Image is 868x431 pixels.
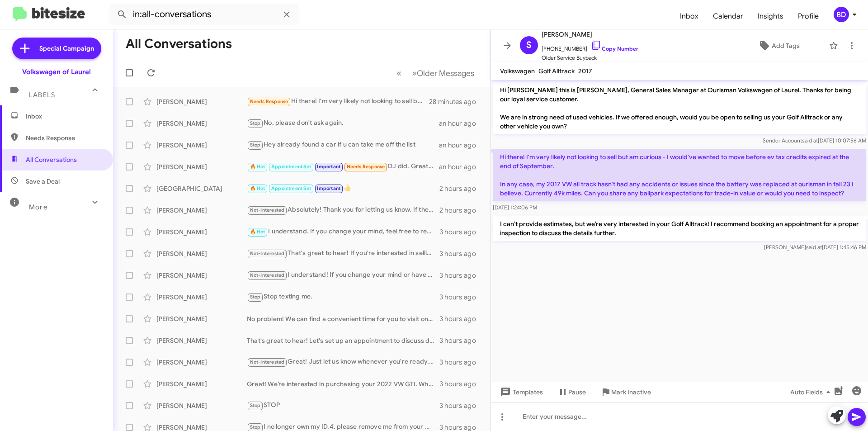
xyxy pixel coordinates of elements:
[317,164,340,170] span: Important
[156,401,247,410] div: [PERSON_NAME]
[317,185,340,191] span: Important
[247,292,439,302] div: Stop texting me.
[156,358,247,367] div: [PERSON_NAME]
[250,359,285,365] span: Not-Interested
[439,293,483,302] div: 3 hours ago
[250,294,261,300] span: Stop
[250,403,261,408] span: Stop
[156,141,247,150] div: [PERSON_NAME]
[29,203,47,211] span: More
[250,207,285,213] span: Not-Interested
[439,401,483,410] div: 3 hours ago
[39,44,94,53] span: Special Campaign
[750,3,791,29] a: Insights
[247,270,439,280] div: I understand! If you change your mind or have questions about your vehicle's value, feel free to ...
[439,141,483,150] div: an hour ago
[834,7,849,22] div: BD
[247,379,439,388] div: Great! We’re interested in purchasing your 2022 VW GTI. When can you bring it in for a free appra...
[247,205,439,215] div: Absolutely! Thank you for letting us know. If there's anything else you need in the future, feel ...
[439,249,483,258] div: 3 hours ago
[772,38,800,54] span: Add Tags
[250,272,285,278] span: Not-Interested
[126,37,232,51] h1: All Conversations
[763,137,866,144] span: Sender Account [DATE] 10:07:56 AM
[491,384,550,400] button: Templates
[493,82,866,134] p: Hi [PERSON_NAME] this is [PERSON_NAME], General Sales Manager at Ourisman Volkswagen of Laurel. T...
[429,97,483,106] div: 28 minutes ago
[526,38,532,52] span: S
[498,384,543,400] span: Templates
[439,379,483,388] div: 3 hours ago
[250,142,261,148] span: Stop
[247,336,439,345] div: That's great to hear! Let's set up an appointment to discuss details about your Atlas and evaluat...
[391,64,407,82] button: Previous
[247,118,439,128] div: No, please don't ask again.
[439,358,483,367] div: 3 hours ago
[26,133,103,142] span: Needs Response
[29,91,55,99] span: Labels
[26,112,103,121] span: Inbox
[826,7,858,22] button: BD
[568,384,586,400] span: Pause
[611,384,651,400] span: Mark Inactive
[542,40,638,53] span: [PHONE_NUMBER]
[247,183,439,194] div: 👍
[550,384,593,400] button: Pause
[156,206,247,215] div: [PERSON_NAME]
[156,379,247,388] div: [PERSON_NAME]
[802,137,818,144] span: said at
[250,99,288,104] span: Needs Response
[500,67,535,75] span: Volkswagen
[156,184,247,193] div: [GEOGRAPHIC_DATA]
[247,140,439,150] div: Hey already found a car if u can take me off the list
[247,248,439,259] div: That's great to hear! If you're interested in selling your vehicle, we can arrange a quick apprai...
[22,67,91,76] div: Volkswagen of Laurel
[493,149,866,201] p: Hi there! I'm very likely not looking to sell but am curious - I would've wanted to move before e...
[271,164,311,170] span: Appointment Set
[392,64,480,82] nav: Page navigation example
[673,3,706,29] a: Inbox
[347,164,385,170] span: Needs Response
[706,3,750,29] a: Calendar
[439,314,483,323] div: 3 hours ago
[250,120,261,126] span: Stop
[156,97,247,106] div: [PERSON_NAME]
[439,162,483,171] div: an hour ago
[439,227,483,237] div: 3 hours ago
[783,384,841,400] button: Auto Fields
[439,271,483,280] div: 3 hours ago
[26,155,77,164] span: All Conversations
[790,384,834,400] span: Auto Fields
[412,67,417,79] span: »
[247,161,439,172] div: DJ did. Great job meeting with me, he is the reason I keep coming back. The vehicle was not ready...
[538,67,575,75] span: Golf Alltrack
[764,244,866,251] span: [PERSON_NAME] [DATE] 1:45:46 PM
[542,29,638,40] span: [PERSON_NAME]
[156,227,247,237] div: [PERSON_NAME]
[109,4,299,25] input: Search
[247,96,429,107] div: Hi there! I'm very likely not looking to sell but am curious - I would've wanted to move before e...
[156,249,247,258] div: [PERSON_NAME]
[439,336,483,345] div: 3 hours ago
[791,3,826,29] a: Profile
[247,357,439,367] div: Great! Just let us know whenever you're ready. We're here to assist you with any questions or nee...
[439,206,483,215] div: 2 hours ago
[26,177,60,186] span: Save a Deal
[271,185,311,191] span: Appointment Set
[156,119,247,128] div: [PERSON_NAME]
[542,53,638,62] span: Older Service Buyback
[591,45,638,52] a: Copy Number
[156,314,247,323] div: [PERSON_NAME]
[406,64,480,82] button: Next
[12,38,101,59] a: Special Campaign
[806,244,822,251] span: said at
[439,184,483,193] div: 2 hours ago
[247,227,439,237] div: I understand. If you change your mind, feel free to reach out. I'm here to help whenever you're r...
[578,67,592,75] span: 2017
[493,216,866,241] p: I can’t provide estimates, but we’re very interested in your Golf Alltrack! I recommend booking a...
[156,162,247,171] div: [PERSON_NAME]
